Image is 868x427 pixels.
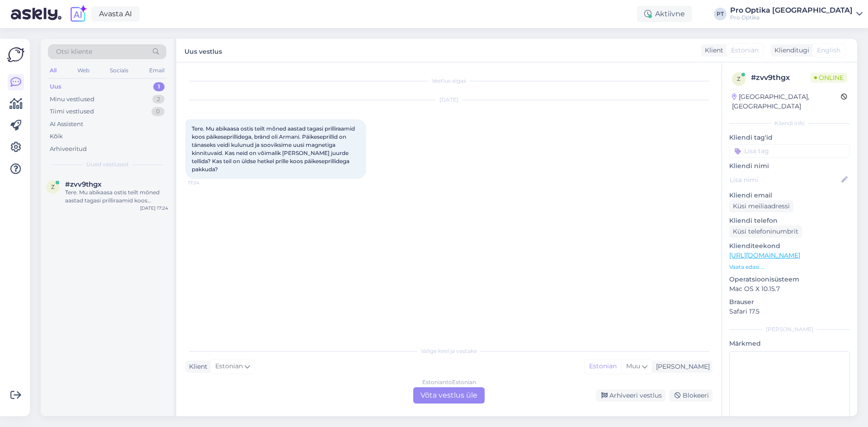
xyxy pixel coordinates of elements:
[729,251,800,259] a: [URL][DOMAIN_NAME]
[140,205,168,211] div: [DATE] 17:24
[585,360,621,373] div: Estonian
[50,107,94,116] div: Tiimi vestlused
[729,200,793,212] div: Küsi meiliaadressi
[108,65,130,76] div: Socials
[729,307,850,316] p: Safari 17.5
[185,347,712,355] div: Valige keel ja vastake
[729,275,850,284] p: Operatsioonisüsteem
[50,95,94,104] div: Minu vestlused
[75,65,91,76] div: Web
[729,191,850,200] p: Kliendi email
[7,46,24,63] img: Askly Logo
[185,362,208,371] div: Klient
[626,362,640,370] span: Muu
[729,161,850,171] p: Kliendi nimi
[69,5,88,23] img: explore-ai
[729,133,850,142] p: Kliendi tag'id
[50,120,83,129] div: AI Assistent
[48,65,58,76] div: All
[50,145,87,154] div: Arhiveeritud
[153,82,165,91] div: 1
[732,92,841,111] div: [GEOGRAPHIC_DATA], [GEOGRAPHIC_DATA]
[152,95,165,104] div: 2
[185,77,712,85] div: Vestlus algas
[192,125,356,173] span: Tere. Mu abikaasa ostis teilt mõned aastad tagasi prilliraamid koos päikeseprillidega, bränd oli ...
[730,7,853,14] div: Pro Optika [GEOGRAPHIC_DATA]
[729,263,850,271] p: Vaata edasi ...
[730,7,863,21] a: Pro Optika [GEOGRAPHIC_DATA]Pro Optika
[86,160,128,169] span: Uued vestlused
[729,325,850,333] div: [PERSON_NAME]
[185,96,712,104] div: [DATE]
[596,389,665,402] div: Arhiveeri vestlus
[811,73,847,83] span: Online
[751,72,811,83] div: # zvv9thgx
[637,6,692,22] div: Aktiivne
[91,6,140,22] a: Avasta AI
[65,188,168,205] div: Tere. Mu abikaasa ostis teilt mõned aastad tagasi prilliraamid koos päikeseprillidega, bränd oli ...
[731,46,759,55] span: Estonian
[701,46,723,55] div: Klient
[729,241,850,251] p: Klienditeekond
[51,183,55,190] span: z
[669,389,712,402] div: Blokeeri
[188,179,222,186] span: 17:24
[422,378,476,386] div: Estonian to Estonian
[151,107,165,116] div: 0
[215,361,243,371] span: Estonian
[771,46,809,55] div: Klienditugi
[56,47,92,56] span: Otsi kliente
[729,225,802,238] div: Küsi telefoninumbrit
[50,82,61,91] div: Uus
[730,175,840,185] input: Lisa nimi
[729,216,850,225] p: Kliendi telefon
[65,180,102,188] span: #zvv9thgx
[50,132,63,141] div: Kõik
[147,65,166,76] div: Email
[730,14,853,21] div: Pro Optika
[729,284,850,294] p: Mac OS X 10.15.7
[817,46,840,55] span: English
[737,75,741,82] span: z
[729,119,850,127] div: Kliendi info
[413,387,485,404] div: Võta vestlus üle
[729,339,850,348] p: Märkmed
[184,44,222,56] label: Uus vestlus
[714,8,726,20] div: PT
[729,144,850,158] input: Lisa tag
[652,362,710,371] div: [PERSON_NAME]
[729,297,850,307] p: Brauser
